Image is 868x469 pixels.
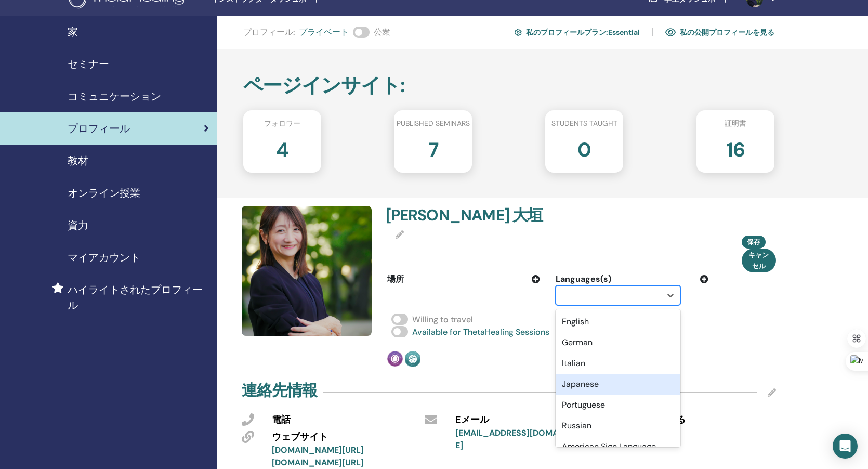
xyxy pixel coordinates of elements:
[68,282,209,313] span: ハイライトされたプロフィール
[515,27,522,37] img: cog.svg
[374,26,390,38] span: 公衆
[276,133,288,162] h2: 4
[556,332,680,353] div: German
[68,24,78,40] span: 家
[386,206,575,225] h4: [PERSON_NAME] 大垣
[68,250,140,265] span: マイアカウント
[412,314,473,325] span: Willing to travel
[272,431,328,444] span: ウェブサイト
[556,273,611,285] span: Languages(s)
[455,413,489,427] span: Eメール
[272,445,364,455] a: [DOMAIN_NAME][URL]
[515,24,640,41] a: 私のプロフィールプラン:Essential
[68,56,109,72] span: セミナー
[665,24,774,41] a: 私の公開プロフィールを見る
[68,217,88,233] span: 資力
[455,427,592,451] a: [EMAIL_ADDRESS][DOMAIN_NAME]
[742,236,766,249] button: 保存
[747,238,760,246] span: 保存
[742,249,776,272] button: キャンセル
[242,381,318,400] h4: 連絡先情報
[556,353,680,374] div: Italian
[68,88,161,104] span: コミュニケーション
[556,311,680,332] div: English
[551,118,617,129] span: Students taught
[68,185,140,201] span: オンライン授業
[833,434,858,459] div: Open Intercom Messenger
[264,118,300,129] span: フォロワー
[242,206,372,336] img: default.jpg
[68,153,88,168] span: 教材
[556,415,680,436] div: Russian
[556,436,680,457] div: American Sign Language
[726,133,745,162] h2: 16
[397,118,470,129] span: Published seminars
[299,26,349,38] span: プライベート
[387,273,404,285] span: 場所
[412,327,549,337] span: Available for ThetaHealing Sessions
[428,133,438,162] h2: 7
[748,251,769,270] span: キャンセル
[68,121,130,136] span: プロフィール
[272,457,364,468] a: [DOMAIN_NAME][URL]
[577,133,591,162] h2: 0
[665,28,676,37] img: eye.svg
[556,395,680,415] div: Portuguese
[725,118,746,129] span: 証明書
[556,374,680,395] div: Japanese
[243,26,295,38] span: プロフィール :
[272,413,291,427] span: 電話
[243,74,775,98] h2: ページインサイト :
